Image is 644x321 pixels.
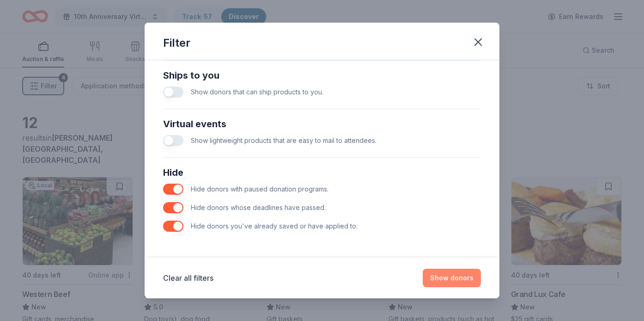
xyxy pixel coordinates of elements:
[191,88,323,96] span: Show donors that can ship products to you.
[163,36,190,50] div: Filter
[163,165,481,180] div: Hide
[191,204,326,211] span: Hide donors whose deadlines have passed.
[163,117,481,131] div: Virtual events
[163,68,481,83] div: Ships to you
[163,272,213,284] button: Clear all filters
[423,269,481,287] button: Show donors
[191,136,377,144] span: Show lightweight products that are easy to mail to attendees.
[191,185,328,193] span: Hide donors with paused donation programs.
[191,222,358,230] span: Hide donors you've already saved or have applied to.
